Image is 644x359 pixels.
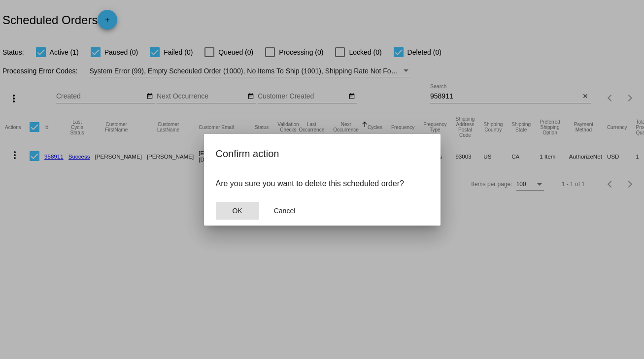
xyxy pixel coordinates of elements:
p: Are you sure you want to delete this scheduled order? [216,179,429,188]
button: Close dialog [216,202,259,220]
h2: Confirm action [216,146,429,162]
span: Cancel [274,207,296,215]
button: Close dialog [263,202,306,220]
span: OK [232,207,242,215]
